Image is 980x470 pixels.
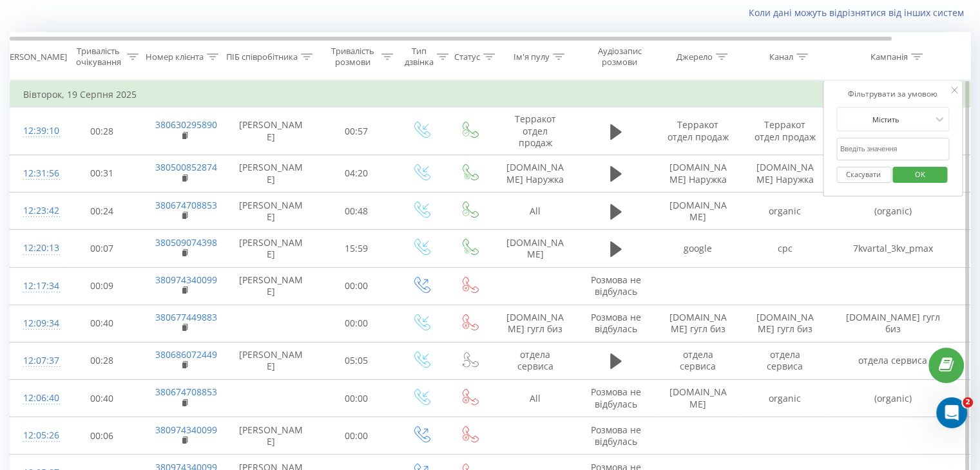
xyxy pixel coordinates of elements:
[769,52,793,62] div: Канал
[836,88,950,100] div: Фільтрувати за умовою
[155,199,217,211] a: 380674708853
[591,274,641,297] span: Розмова не відбулась
[742,305,829,342] td: [DOMAIN_NAME] гугл биз
[405,46,434,68] div: Тип дзвінка
[655,155,742,192] td: [DOMAIN_NAME] Наружка
[742,380,829,417] td: organic
[23,348,49,373] div: 12:07:37
[226,52,298,62] div: ПІБ співробітника
[494,193,577,230] td: All
[829,342,957,379] td: отдела сервиса
[829,193,957,230] td: (organic)
[655,380,742,417] td: [DOMAIN_NAME]
[494,230,577,267] td: [DOMAIN_NAME]
[226,108,316,155] td: [PERSON_NAME]
[62,155,142,192] td: 00:31
[226,230,316,267] td: [PERSON_NAME]
[62,108,142,155] td: 00:28
[316,108,397,155] td: 00:57
[146,52,204,62] div: Номер клієнта
[62,380,142,417] td: 00:40
[454,52,480,62] div: Статус
[316,342,397,379] td: 05:05
[836,167,891,183] button: Скасувати
[742,108,829,155] td: Терракот отдел продаж
[23,311,49,336] div: 12:09:34
[155,311,217,323] a: 380677449883
[226,417,316,455] td: [PERSON_NAME]
[226,267,316,305] td: [PERSON_NAME]
[870,52,908,62] div: Кампанія
[494,305,577,342] td: [DOMAIN_NAME] гугл биз
[155,386,217,398] a: 380674708853
[23,274,49,299] div: 12:17:34
[494,380,577,417] td: All
[836,138,950,160] input: Введіть значення
[742,155,829,192] td: [DOMAIN_NAME] Наружка
[23,161,49,186] div: 12:31:56
[226,193,316,230] td: [PERSON_NAME]
[23,198,49,223] div: 12:23:42
[155,424,217,436] a: 380974340099
[316,380,397,417] td: 00:00
[226,342,316,379] td: [PERSON_NAME]
[62,267,142,305] td: 00:09
[23,423,49,448] div: 12:05:26
[742,193,829,230] td: organic
[155,274,217,286] a: 380974340099
[655,230,742,267] td: google
[829,380,957,417] td: (organic)
[316,267,397,305] td: 00:00
[316,230,397,267] td: 15:59
[655,305,742,342] td: [DOMAIN_NAME] гугл биз
[655,342,742,379] td: отдела сервиса
[62,342,142,379] td: 00:28
[588,46,651,68] div: Аудіозапис розмови
[902,164,938,184] span: OK
[494,108,577,155] td: Терракот отдел продаж
[23,386,49,411] div: 12:06:40
[62,417,142,455] td: 00:06
[316,305,397,342] td: 00:00
[327,46,378,68] div: Тривалість розмови
[655,193,742,230] td: [DOMAIN_NAME]
[316,155,397,192] td: 04:20
[749,6,970,19] a: Коли дані можуть відрізнятися вiд інших систем
[155,161,217,173] a: 380500852874
[963,397,973,408] span: 2
[494,155,577,192] td: [DOMAIN_NAME] Наружка
[829,305,957,342] td: [DOMAIN_NAME] гугл биз
[226,155,316,192] td: [PERSON_NAME]
[316,417,397,455] td: 00:00
[591,311,641,335] span: Розмова не відбулась
[893,167,948,183] button: OK
[155,236,217,249] a: 380509074398
[62,305,142,342] td: 00:40
[677,52,713,62] div: Джерело
[514,52,550,62] div: Ім'я пулу
[742,342,829,379] td: отдела сервиса
[936,397,967,428] iframe: Intercom live chat
[2,52,67,62] div: [PERSON_NAME]
[742,230,829,267] td: cpc
[829,230,957,267] td: 7kvartal_3kv_pmax
[591,386,641,409] span: Розмова не відбулась
[23,118,49,144] div: 12:39:10
[73,46,124,68] div: Тривалість очікування
[494,342,577,379] td: отдела сервиса
[23,236,49,261] div: 12:20:13
[655,108,742,155] td: Терракот отдел продаж
[591,424,641,447] span: Розмова не відбулась
[316,193,397,230] td: 00:48
[155,348,217,361] a: 380686072449
[155,118,217,131] a: 380630295890
[62,193,142,230] td: 00:24
[62,230,142,267] td: 00:07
